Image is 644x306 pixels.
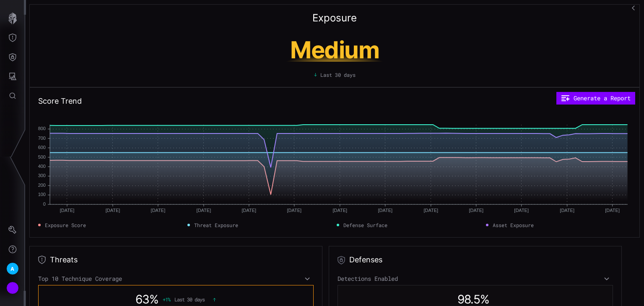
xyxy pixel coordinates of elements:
span: + 1 % [163,296,170,302]
span: Defense Surface [343,221,387,229]
text: [DATE] [605,208,620,213]
text: 400 [38,164,46,169]
text: 100 [38,192,46,197]
h1: Medium [256,38,413,62]
div: Top 10 Technique Coverage [38,275,314,282]
h2: Exposure [312,13,357,23]
text: [DATE] [469,208,484,213]
button: A [0,259,25,278]
h2: Defenses [349,255,382,265]
text: [DATE] [378,208,393,213]
h2: Threats [50,255,78,265]
span: Asset Exposure [493,221,534,229]
text: [DATE] [106,208,120,213]
text: 500 [38,154,46,160]
span: Exposure Score [45,221,86,229]
text: 0 [43,201,46,207]
div: Detections Enabled [338,275,613,282]
text: 300 [38,173,46,178]
text: [DATE] [151,208,166,213]
text: [DATE] [197,208,211,213]
text: 800 [38,126,46,131]
span: Last 30 days [174,296,205,302]
text: 200 [38,183,46,188]
text: [DATE] [60,208,75,213]
span: Threat Exposure [194,221,238,229]
text: [DATE] [424,208,439,213]
button: Generate a Report [556,92,635,105]
text: 700 [38,136,46,141]
text: [DATE] [514,208,529,213]
text: [DATE] [560,208,575,213]
span: Last 30 days [320,71,356,78]
text: [DATE] [333,208,348,213]
span: A [10,264,14,273]
text: [DATE] [287,208,302,213]
h2: Score Trend [38,96,82,106]
text: [DATE] [242,208,257,213]
text: 600 [38,145,46,150]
